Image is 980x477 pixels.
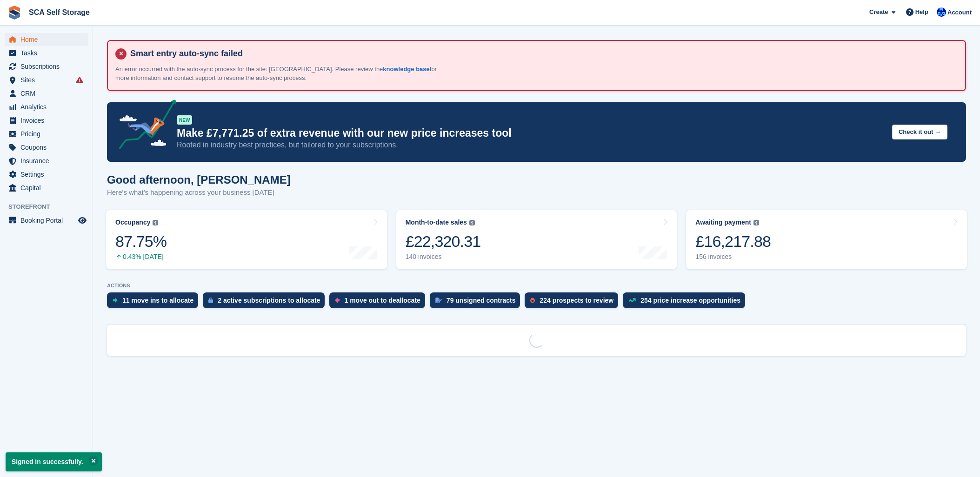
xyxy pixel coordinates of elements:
[115,219,150,226] div: Occupancy
[695,253,771,261] div: 156 invoices
[153,220,158,225] img: icon-info-grey-7440780725fd019a000dd9b08b2336e03edf1995a4989e88bcd33f0948082b44.svg
[937,7,946,17] img: Kelly Neesham
[107,173,291,186] h1: Good afternoon, [PERSON_NAME]
[25,5,93,20] a: SCA Self Storage
[20,168,76,181] span: Settings
[5,114,88,127] a: menu
[435,298,442,303] img: contract_signature_icon-13c848040528278c33f63329250d36e43548de30e8caae1d1a13099fd9432cc5.svg
[107,187,291,198] p: Here's what's happening across your business [DATE]
[335,298,340,303] img: move_outs_to_deallocate_icon-f764333ba52eb49d3ac5e1228854f67142a1ed5810a6f6cc68b1a99e826820c5.svg
[20,141,76,154] span: Coupons
[5,60,88,73] a: menu
[20,154,76,167] span: Insurance
[5,33,88,46] a: menu
[628,298,636,302] img: price_increase_opportunities-93ffe204e8149a01c8c9dc8f82e8f89637d9d84a8eef4429ea346261dce0b2c0.svg
[177,140,885,150] p: Rooted in industry best practices, but tailored to your subscriptions.
[406,219,467,226] div: Month-to-date sales
[530,298,535,303] img: prospect-51fa495bee0391a8d652442698ab0144808aea92771e9ea1ae160a38d050c398.svg
[20,33,76,46] span: Home
[106,210,387,269] a: Occupancy 87.75% 0.43% [DATE]
[20,100,76,113] span: Analytics
[5,154,88,167] a: menu
[20,60,76,73] span: Subscriptions
[525,292,623,313] a: 224 prospects to review
[469,220,475,225] img: icon-info-grey-7440780725fd019a000dd9b08b2336e03edf1995a4989e88bcd33f0948082b44.svg
[76,76,83,84] i: Smart entry sync failures have occurred
[396,210,677,269] a: Month-to-date sales £22,320.31 140 invoices
[5,168,88,181] a: menu
[406,253,481,261] div: 140 invoices
[6,452,102,471] p: Signed in successfully.
[540,297,613,304] div: 224 prospects to review
[107,292,203,313] a: 11 move ins to allocate
[753,220,759,225] img: icon-info-grey-7440780725fd019a000dd9b08b2336e03edf1995a4989e88bcd33f0948082b44.svg
[20,214,76,227] span: Booking Portal
[20,181,76,194] span: Capital
[344,297,420,304] div: 1 move out to deallocate
[947,8,972,17] span: Account
[20,73,76,86] span: Sites
[203,292,329,313] a: 2 active subscriptions to allocate
[122,297,193,304] div: 11 move ins to allocate
[640,297,740,304] div: 254 price increase opportunities
[5,141,88,154] a: menu
[892,125,947,140] button: Check it out →
[869,7,888,17] span: Create
[383,66,429,73] a: knowledge base
[113,298,118,303] img: move_ins_to_allocate_icon-fdf77a2bb77ea45bf5b3d319d69a93e2d87916cf1d5bf7949dd705db3b84f3ca.svg
[77,215,88,226] a: Preview store
[20,46,76,60] span: Tasks
[430,292,525,313] a: 79 unsigned contracts
[5,73,88,86] a: menu
[7,6,21,20] img: stora-icon-8386f47178a22dfd0bd8f6a31ec36ba5ce8667c1dd55bd0f319d3a0aa187defe.svg
[115,65,441,83] p: An error occurred with the auto-sync process for the site: [GEOGRAPHIC_DATA]. Please review the f...
[218,297,320,304] div: 2 active subscriptions to allocate
[115,253,167,261] div: 0.43% [DATE]
[177,126,885,140] p: Make £7,771.25 of extra revenue with our new price increases tool
[686,210,967,269] a: Awaiting payment £16,217.88 156 invoices
[5,214,88,227] a: menu
[127,48,958,59] h4: Smart entry auto-sync failed
[5,181,88,194] a: menu
[208,297,213,303] img: active_subscription_to_allocate_icon-d502201f5373d7db506a760aba3b589e785aa758c864c3986d89f69b8ff3...
[5,127,88,140] a: menu
[20,87,76,100] span: CRM
[115,232,167,251] div: 87.75%
[5,46,88,60] a: menu
[406,232,481,251] div: £22,320.31
[8,202,93,212] span: Storefront
[695,232,771,251] div: £16,217.88
[111,99,176,152] img: price-adjustments-announcement-icon-8257ccfd72463d97f412b2fc003d46551f7dbcb40ab6d574587a9cd5c0d94...
[623,292,750,313] a: 254 price increase opportunities
[915,7,928,17] span: Help
[20,114,76,127] span: Invoices
[695,219,751,226] div: Awaiting payment
[447,297,516,304] div: 79 unsigned contracts
[329,292,429,313] a: 1 move out to deallocate
[5,100,88,113] a: menu
[5,87,88,100] a: menu
[20,127,76,140] span: Pricing
[107,283,966,289] p: ACTIONS
[177,115,192,125] div: NEW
